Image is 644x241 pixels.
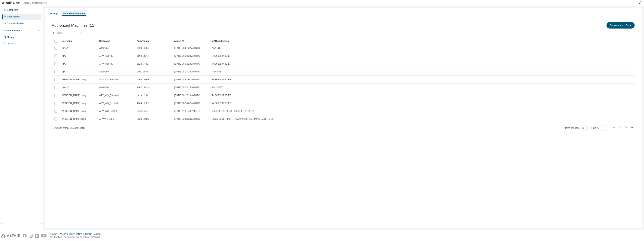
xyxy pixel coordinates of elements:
span: APV [62,62,66,65]
span: APV_VanHuu [99,62,113,65]
span: * (ANY) [62,47,69,50]
div: Company Profile [7,22,24,25]
span: [PERSON_NAME].dong [62,78,86,81]
span: [DATE] 06:02:28 AM UTC [174,54,200,57]
span: 74:86:E2:07:8D:EF [212,62,231,65]
span: [DATE] 08:18:02 AM UTC [174,102,200,105]
span: [DATE] 08:28:19 AM UTC [174,70,200,73]
span: [PERSON_NAME].dong [62,117,86,120]
span: * (ANY) [62,70,69,73]
div: Managed [7,36,16,39]
img: linkedin.svg [35,234,39,238]
button: Generate Auth Code [606,22,635,29]
span: [DATE] 01:51:43 PM UTC [174,110,200,113]
span: [DATE] 08:17:20 AM UTC [174,94,200,97]
span: Authorized Machines (11) [52,23,95,28]
span: APV-WS-0006 [99,117,114,120]
span: de1a...f29a [137,94,148,97]
span: AltairOne [99,86,109,89]
span: ec49...cc3a [137,110,148,113]
img: facebook.svg [23,234,27,238]
span: APV_VanHuu [99,54,113,57]
div: Username [62,38,96,44]
div: Settings [50,12,58,15]
span: AltairOne [99,47,109,50]
img: youtube.svg [41,234,47,238]
span: [PERSON_NAME].dong [62,94,86,97]
div: Authorized Machines [63,12,85,15]
span: [DATE] 04:41:01 AM UTC [174,78,200,81]
span: C4:CB:E1:BF:82:7D , C4:CB:E1:BF:82:7C [212,110,254,113]
div: User Profile [7,15,20,18]
span: ANYHOST [212,70,223,73]
span: 74:86:E2:07:8D:EF [212,102,231,105]
span: * (ANY) [62,86,69,89]
div: Privacy [50,233,60,236]
div: License Settings [2,29,20,32]
span: APV_WS_FA24-1-9 [99,110,119,113]
span: AltairOne [99,70,109,73]
span: [DATE] 08:58:25 AM UTC [174,86,200,89]
span: 74:86:E2:07:8D:EF [212,94,231,97]
span: ANYHOST [212,86,223,89]
span: [DATE] 02:08:39 AM UTC [174,117,200,120]
img: Altair One [2,1,49,5]
span: APV [62,54,66,57]
span: 28:C5:C8:7E:74:06 , 24:6A:0E:7D:EB:99 , [MAC_ADDRESS] [212,117,273,120]
span: Items per page [565,126,588,130]
div: On Prem [7,42,16,45]
span: ANYHOST [212,47,223,50]
span: [PERSON_NAME].dong [62,102,86,105]
div: Added At [174,38,209,44]
button: 10 [582,127,587,130]
span: [DATE] 06:02:28 AM UTC [174,62,200,65]
span: 742d...966c [137,47,149,50]
img: instagram.svg [29,234,33,238]
span: Page n. [591,126,609,130]
div: MAC Addresses [212,38,596,44]
span: Showing entries 1 through 10 of 11 [53,127,85,129]
span: e82a...f4b8 [137,62,148,65]
img: altair_logo.svg [1,234,20,238]
span: 5d62...a54c [137,54,149,57]
span: 74:86:E2:07:8D:EF [212,78,231,81]
div: Auth Token [137,38,171,44]
span: 7be7...8a23 [137,86,149,89]
p: © 2025 Altair Engineering, Inc. All Rights Reserved. [50,236,103,239]
span: 74:86:E2:07:8D:EF [212,54,231,57]
span: [DATE] 06:01:32 AM UTC [174,47,200,50]
span: [PERSON_NAME].dong [62,110,86,113]
span: 47db...479b [137,78,149,81]
div: Website Terms of Use [60,233,85,236]
span: 40d4...1d02 [137,102,149,105]
span: 94f1...cd54 [137,70,148,73]
div: Hostname [99,38,134,44]
span: 8628...1a5b [137,117,149,120]
div: Cookie Consent [85,233,103,236]
div: Dashboard [7,8,18,11]
span: APV_WS_Rental01 [99,102,119,105]
span: APV_WS_Rental01 [99,78,119,81]
span: APV_WS_Rental01 [99,94,119,97]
